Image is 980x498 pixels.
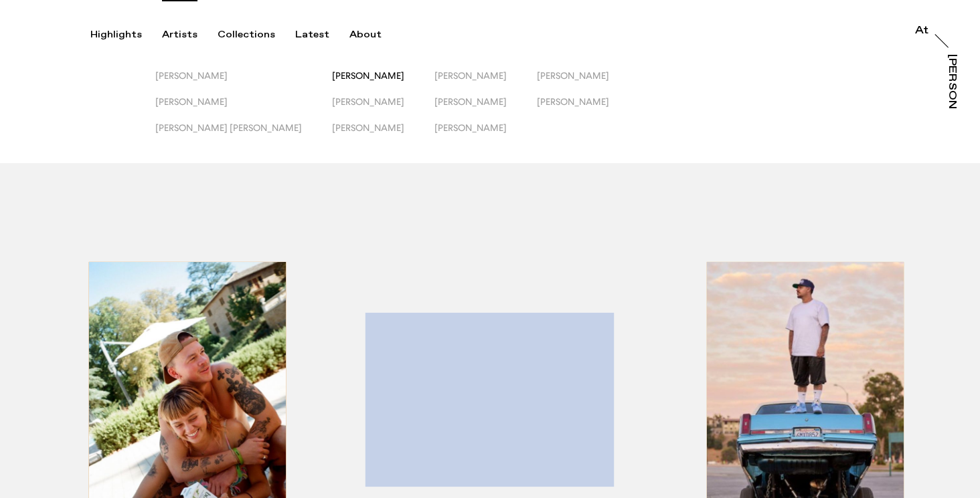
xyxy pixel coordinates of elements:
span: [PERSON_NAME] [155,70,228,81]
span: [PERSON_NAME] [155,96,228,107]
span: [PERSON_NAME] [434,122,507,133]
div: [PERSON_NAME] [947,54,957,157]
span: [PERSON_NAME] [332,70,404,81]
button: [PERSON_NAME] [434,70,537,96]
div: Collections [218,29,275,41]
button: [PERSON_NAME] [332,70,434,96]
button: Latest [295,29,349,41]
button: [PERSON_NAME] [155,96,332,122]
a: [PERSON_NAME] [944,54,957,109]
button: [PERSON_NAME] [332,122,434,148]
button: [PERSON_NAME] [434,122,537,148]
span: [PERSON_NAME] [434,70,507,81]
span: [PERSON_NAME] [537,70,609,81]
button: Highlights [90,29,162,41]
button: [PERSON_NAME] [PERSON_NAME] [155,122,332,148]
div: Latest [295,29,329,41]
div: About [349,29,382,41]
button: Collections [218,29,295,41]
span: [PERSON_NAME] [332,122,404,133]
button: [PERSON_NAME] [537,70,639,96]
a: At [915,25,928,39]
span: [PERSON_NAME] [434,96,507,107]
button: About [349,29,402,41]
button: [PERSON_NAME] [155,70,332,96]
div: Highlights [90,29,142,41]
button: Artists [162,29,218,41]
span: [PERSON_NAME] [332,96,404,107]
button: [PERSON_NAME] [537,96,639,122]
span: [PERSON_NAME] [PERSON_NAME] [155,122,302,133]
button: [PERSON_NAME] [332,96,434,122]
button: [PERSON_NAME] [434,96,537,122]
span: [PERSON_NAME] [537,96,609,107]
div: Artists [162,29,197,41]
